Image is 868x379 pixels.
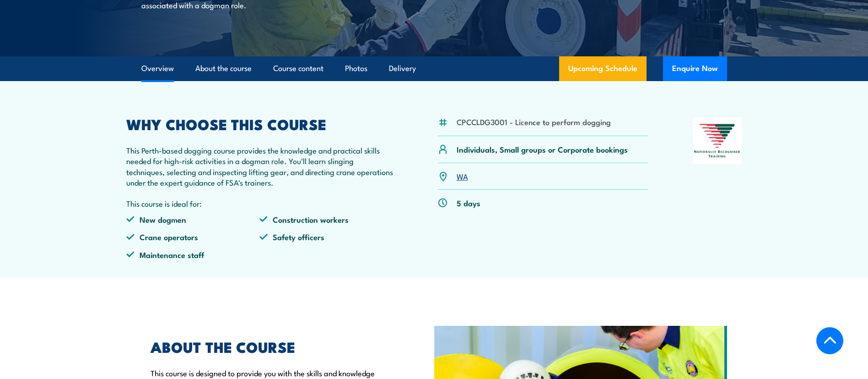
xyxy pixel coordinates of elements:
[126,249,260,260] li: Maintenance staff
[457,144,628,154] p: Individuals, Small groups or Corporate bookings
[457,198,480,208] p: 5 days
[457,116,611,127] li: CPCCLDG3001 - Licence to perform dogging
[126,214,260,225] li: New dogmen
[345,56,367,81] a: Photos
[151,340,392,353] h2: ABOUT THE COURSE
[693,117,742,164] img: Nationally Recognised Training logo.
[559,56,647,81] a: Upcoming Schedule
[259,231,393,242] li: Safety officers
[259,214,393,225] li: Construction workers
[195,56,252,81] a: About the course
[126,198,394,209] p: This course is ideal for:
[126,231,260,242] li: Crane operators
[273,56,323,81] a: Course content
[126,117,394,130] h2: WHY CHOOSE THIS COURSE
[663,56,727,81] button: Enquire Now
[126,145,394,188] p: This Perth-based dogging course provides the knowledge and practical skills needed for high-risk ...
[141,56,174,81] a: Overview
[457,170,468,181] a: WA
[389,56,416,81] a: Delivery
